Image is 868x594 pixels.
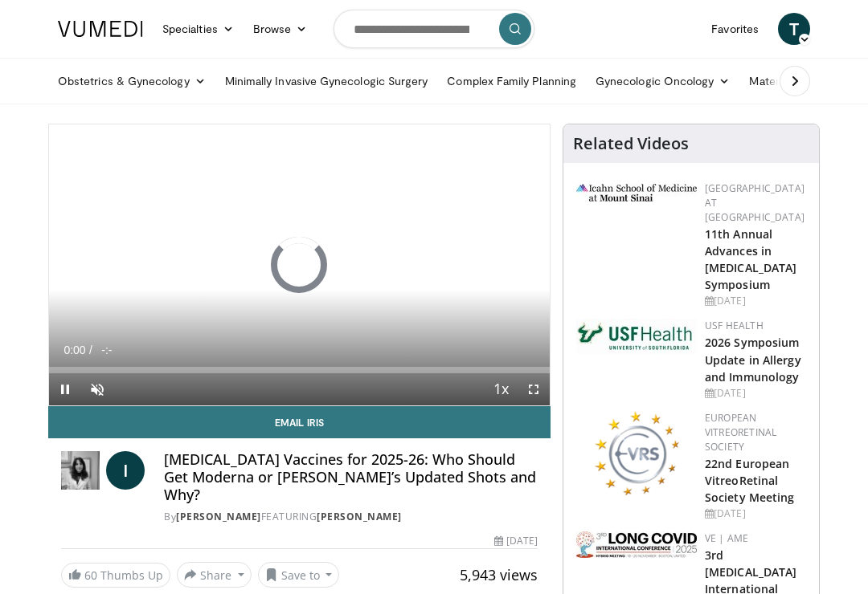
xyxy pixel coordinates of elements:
[61,563,170,588] a: 60 Thumbs Up
[594,411,679,495] img: ee0f788f-b72d-444d-91fc-556bb330ec4c.png.150x105_q85_autocrop_double_scale_upscale_version-0.2.png
[705,294,806,308] div: [DATE]
[164,510,538,524] div: By FEATURING
[258,562,340,588] button: Save to
[84,568,97,583] span: 60
[576,319,697,354] img: 6ba8804a-8538-4002-95e7-a8f8012d4a11.png.150x105_q85_autocrop_double_scale_upscale_version-0.2.jpg
[485,373,518,405] button: Playback Rate
[705,531,748,545] a: VE | AME
[61,451,100,490] img: Dr. Iris Gorfinkel
[334,10,534,48] input: Search topics, interventions
[49,373,81,405] button: Pause
[705,181,805,224] a: [GEOGRAPHIC_DATA] at [GEOGRAPHIC_DATA]
[49,124,550,405] video-js: Video Player
[778,13,810,45] a: T
[705,507,806,521] div: [DATE]
[106,451,145,490] a: I
[705,319,764,332] a: USF Health
[518,373,550,405] button: Fullscreen
[81,373,113,405] button: Unmute
[153,13,244,45] a: Specialties
[176,510,261,523] a: [PERSON_NAME]
[576,184,697,201] img: 3aa743c9-7c3f-4fab-9978-1464b9dbe89c.png.150x105_q85_autocrop_double_scale_upscale_version-0.2.jpg
[586,65,739,97] a: Gynecologic Oncology
[437,65,586,97] a: Complex Family Planning
[48,65,215,97] a: Obstetrics & Gynecology
[164,451,538,503] h4: [MEDICAL_DATA] Vaccines for 2025-26: Who Should Get Moderna or [PERSON_NAME]’s Updated Shots and ...
[244,13,317,45] a: Browse
[177,562,252,588] button: Share
[702,13,768,45] a: Favorites
[576,531,697,558] img: a2792a71-925c-4fc2-b8ef-8d1b21aec2f7.png.150x105_q85_autocrop_double_scale_upscale_version-0.2.jpg
[101,344,112,356] span: -:-
[63,344,85,356] span: 0:00
[215,65,438,97] a: Minimally Invasive Gynecologic Surgery
[49,367,550,373] div: Progress Bar
[573,134,689,153] h4: Related Videos
[48,406,551,438] a: Email Iris
[460,565,538,584] span: 5,943 views
[705,456,795,505] a: 22nd European VitreoRetinal Society Meeting
[705,226,796,292] a: 11th Annual Advances in [MEDICAL_DATA] Symposium
[494,534,538,548] div: [DATE]
[705,386,806,401] div: [DATE]
[89,344,92,356] span: /
[705,411,776,454] a: European VitreoRetinal Society
[705,335,801,384] a: 2026 Symposium Update in Allergy and Immunology
[317,510,402,523] a: [PERSON_NAME]
[58,21,143,37] img: VuMedi Logo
